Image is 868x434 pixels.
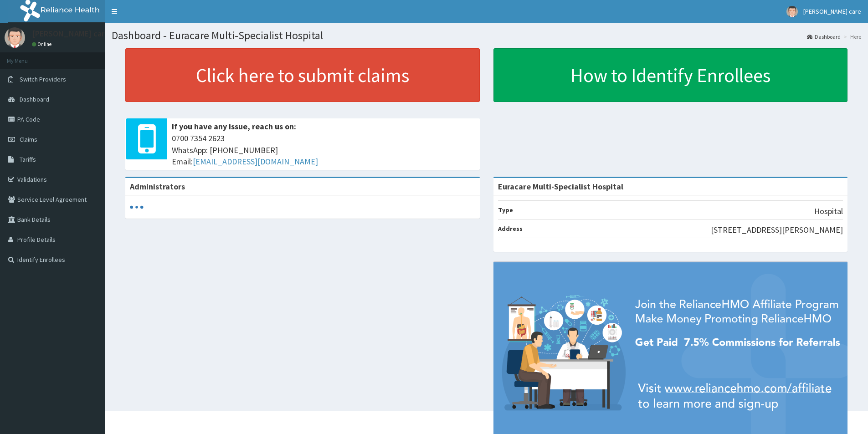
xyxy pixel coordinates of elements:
[498,206,513,214] b: Type
[786,6,798,17] img: User Image
[803,7,861,15] span: [PERSON_NAME] care
[711,224,843,236] p: [STREET_ADDRESS][PERSON_NAME]
[498,225,523,233] b: Address
[20,75,66,83] span: Switch Providers
[5,27,25,48] img: User Image
[172,133,475,168] span: 0700 7354 2623 WhatsApp: [PHONE_NUMBER] Email:
[193,156,318,167] a: [EMAIL_ADDRESS][DOMAIN_NAME]
[112,30,861,41] h1: Dashboard - Euracare Multi-Specialist Hospital
[814,205,843,217] p: Hospital
[20,155,36,163] span: Tariffs
[172,121,296,132] b: If you have any issue, reach us on:
[20,95,49,103] span: Dashboard
[20,135,37,143] span: Claims
[125,48,480,102] a: Click here to submit claims
[842,33,861,41] li: Here
[130,200,144,214] svg: audio-loading
[130,181,185,192] b: Administrators
[493,48,848,102] a: How to Identify Enrollees
[32,30,109,38] p: [PERSON_NAME] care
[807,33,841,41] a: Dashboard
[498,181,623,192] strong: Euracare Multi-Specialist Hospital
[32,41,54,47] a: Online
